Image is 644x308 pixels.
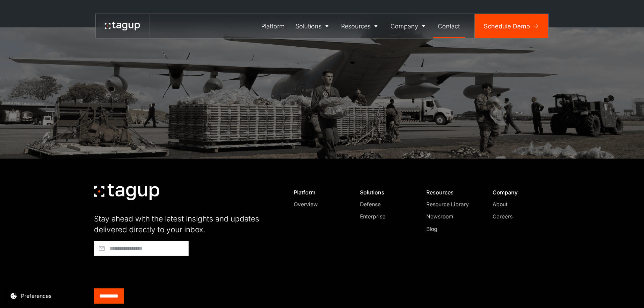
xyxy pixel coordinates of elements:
[94,241,277,304] form: Footer - Early Access
[360,189,412,196] div: Solutions
[256,14,290,38] a: Platform
[360,213,412,221] a: Enterprise
[390,22,418,31] div: Company
[385,14,433,38] a: Company
[290,14,336,38] a: Solutions
[360,200,412,209] a: Defense
[294,200,345,209] a: Overview
[426,200,478,209] a: Resource Library
[341,22,371,31] div: Resources
[493,189,544,196] div: Company
[94,259,197,285] iframe: reCAPTCHA
[295,22,321,31] div: Solutions
[438,22,460,31] div: Contact
[426,189,478,196] div: Resources
[336,14,385,38] a: Resources
[426,225,478,233] a: Blog
[433,14,466,38] a: Contact
[484,22,530,31] div: Schedule Demo
[493,213,544,221] a: Careers
[261,22,285,31] div: Platform
[294,189,345,196] div: Platform
[21,292,51,300] div: Preferences
[426,213,478,221] a: Newsroom
[493,200,544,209] a: About
[475,14,548,38] a: Schedule Demo
[94,213,277,235] div: Stay ahead with the latest insights and updates delivered directly to your inbox.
